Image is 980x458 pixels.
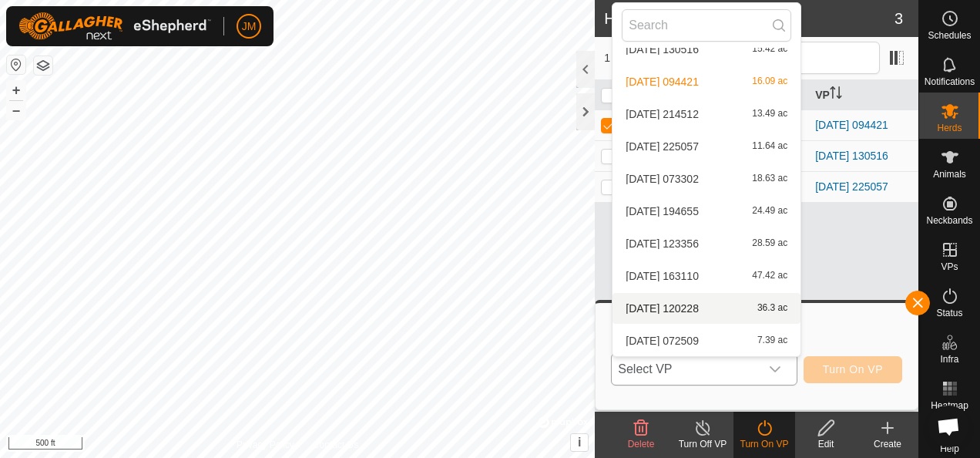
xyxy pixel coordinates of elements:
li: 2025-07-11 123356 [612,228,800,259]
span: 7.39 ac [757,335,787,346]
span: VPs [941,262,958,271]
span: 18.63 ac [752,173,787,184]
span: Delete [628,439,655,450]
a: Contact Us [313,438,358,452]
button: + [7,81,25,99]
div: Edit [795,437,857,451]
span: 16.09 ac [752,76,787,87]
span: Neckbands [926,216,972,225]
span: [DATE] 094421 [626,76,699,87]
li: 2025-06-30 225057 [612,131,800,162]
span: 15.42 ac [752,44,787,55]
img: Gallagher Logo [18,12,211,40]
div: Turn Off VP [672,437,733,451]
div: Turn On VP [733,437,795,451]
span: Herds [937,123,962,133]
button: i [571,434,588,451]
span: 24.49 ac [752,206,787,217]
span: [DATE] 123356 [626,238,699,249]
span: Select VP [612,354,759,385]
div: dropdown trigger [760,354,790,385]
li: 2025-07-15 163110 [612,261,800,291]
span: Schedules [928,31,971,40]
span: [DATE] 072509 [626,335,699,346]
input: Search [622,9,791,42]
span: Notifications [925,77,975,86]
button: Reset Map [7,56,25,74]
button: Turn On VP [804,356,902,383]
span: [DATE] 130516 [626,44,699,55]
span: Status [936,308,962,318]
a: Open chat [928,406,969,447]
button: – [7,101,25,120]
span: 36.3 ac [757,303,787,314]
a: [DATE] 094421 [815,119,888,131]
div: Create [857,437,918,451]
span: 28.59 ac [752,238,787,249]
span: [DATE] 225057 [626,141,699,152]
h2: Herds [604,9,894,28]
span: 3 [894,7,903,30]
span: Infra [940,355,958,364]
span: 47.42 ac [752,271,787,281]
span: 11.64 ac [752,141,787,152]
li: 2025-06-28 214512 [612,99,800,130]
button: Map Layers [34,56,52,75]
th: VP [809,80,918,110]
li: 2025-07-05 073302 [612,163,800,194]
li: 2025-06-24 094421 [612,66,800,97]
span: 13.49 ac [752,109,787,120]
a: Privacy Policy [237,438,294,452]
span: [DATE] 163110 [626,271,699,281]
a: [DATE] 225057 [815,180,888,193]
span: [DATE] 073302 [626,173,699,184]
li: 2025-07-07 194655 [612,196,800,227]
span: Animals [933,170,966,179]
li: 2025-08-01 072509 [612,325,800,356]
span: Heatmap [931,401,968,410]
p-sorticon: Activate to sort [830,89,842,101]
span: [DATE] 120228 [626,303,699,314]
span: [DATE] 214512 [626,109,699,120]
li: 2025-06-16 130516 [612,34,800,65]
span: i [578,436,581,449]
span: JM [242,19,257,35]
span: Help [940,444,959,453]
span: 1 selected [604,50,693,66]
li: 2025-07-19 120228 [612,293,800,324]
span: Turn On VP [823,363,883,375]
a: [DATE] 130516 [815,150,888,162]
span: [DATE] 194655 [626,206,699,217]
